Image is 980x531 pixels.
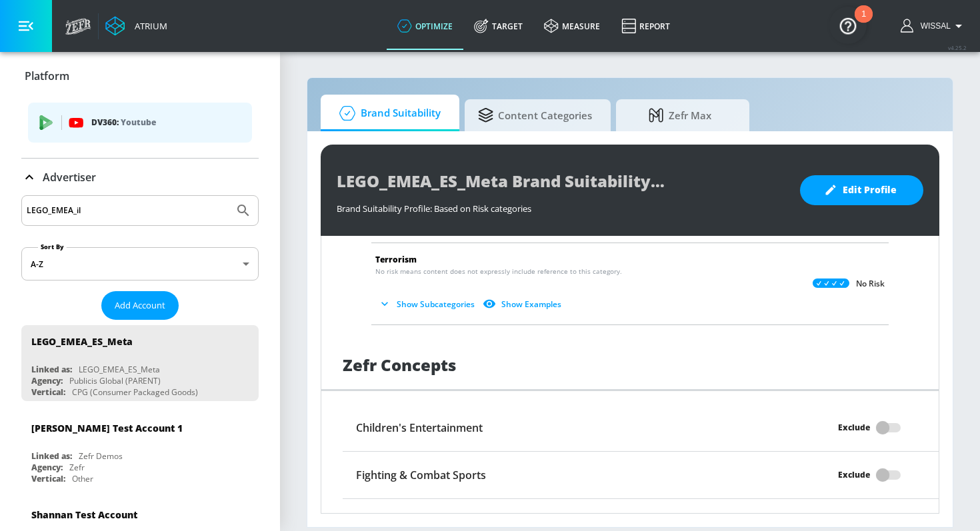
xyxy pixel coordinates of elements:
[79,450,123,462] div: Zefr Demos
[948,44,967,51] span: v 4.25.2
[375,254,417,265] span: Terrorism
[21,412,259,488] div: [PERSON_NAME] Test Account 1Linked as:Zefr DemosAgency:ZefrVertical:Other
[356,468,486,482] h6: Fighting & Combat Sports
[629,99,731,131] span: Zefr Max
[43,170,96,185] p: Advertiser
[31,364,72,375] div: Linked as:
[129,20,167,32] div: Atrium
[21,325,259,401] div: LEGO_EMEA_ES_MetaLinked as:LEGO_EMEA_ES_MetaAgency:Publicis Global (PARENT)Vertical:CPG (Consumer...
[31,508,137,521] div: Shannan Test Account
[611,2,681,50] a: Report
[28,97,252,151] ul: list of platforms
[38,243,67,251] label: Sort By
[31,422,183,434] div: [PERSON_NAME] Test Account 1
[533,2,611,50] a: measure
[901,18,967,34] button: Wissal
[121,115,156,129] p: Youtube
[861,14,866,31] div: 1
[31,375,63,386] div: Agency:
[31,462,63,473] div: Agency:
[69,375,161,386] div: Publicis Global (PARENT)
[229,196,258,225] button: Submit Search
[337,196,787,215] div: Brand Suitability Profile: Based on Risk categories
[800,175,923,205] button: Edit Profile
[101,291,179,320] button: Add Account
[31,473,65,484] div: Vertical:
[915,21,951,31] span: login as: wissal.elhaddaoui@zefr.com
[829,7,867,44] button: Open Resource Center, 1 new notification
[69,462,85,473] div: Zefr
[21,247,259,280] div: A-Z
[31,386,65,398] div: Vertical:
[31,450,72,462] div: Linked as:
[387,2,463,50] a: optimize
[343,354,456,376] h1: Zefr Concepts
[856,278,885,289] p: No Risk
[463,2,533,50] a: Target
[827,182,897,199] span: Edit Profile
[334,97,441,129] span: Brand Suitability
[105,16,167,36] a: Atrium
[356,420,483,435] h6: Children's Entertainment
[28,103,252,143] div: DV360: Youtube
[21,159,259,196] div: Advertiser
[72,473,93,484] div: Other
[27,202,229,219] input: Search by name
[21,94,259,158] div: Platform
[375,293,480,315] button: Show Subcategories
[25,69,69,83] p: Platform
[478,99,592,131] span: Content Categories
[72,386,198,398] div: CPG (Consumer Packaged Goods)
[480,293,567,315] button: Show Examples
[91,115,241,130] p: DV360:
[31,335,133,348] div: LEGO_EMEA_ES_Meta
[21,57,259,95] div: Platform
[79,364,160,375] div: LEGO_EMEA_ES_Meta
[115,298,165,313] span: Add Account
[375,266,622,276] span: No risk means content does not expressly include reference to this category.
